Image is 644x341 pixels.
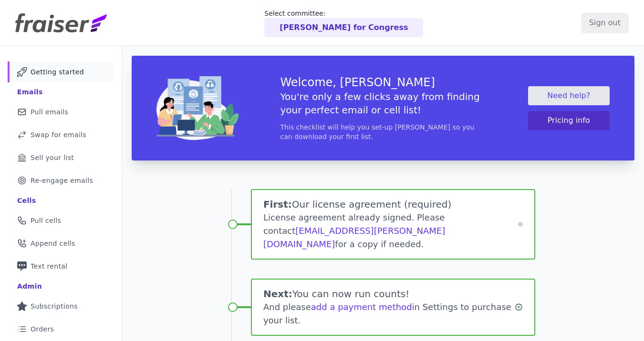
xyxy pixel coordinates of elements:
a: add a payment method [311,302,412,312]
p: This checklist will help you set-up [PERSON_NAME] so you can download your first list. [280,122,486,141]
div: Admin [17,281,42,291]
span: Pull emails [31,107,68,117]
span: Text rental [31,261,68,271]
span: Append cells [31,239,75,248]
h5: You're only a few clicks away from finding your perfect email or cell list! [280,90,486,117]
a: Text rental [8,256,114,277]
input: Sign out [581,13,629,33]
a: Pull emails [8,101,114,122]
span: Sell your list [31,153,74,162]
span: Swap for emails [31,130,86,140]
h1: You can now run counts! [263,287,515,301]
span: Next: [263,288,292,300]
a: [EMAIL_ADDRESS][PERSON_NAME][DOMAIN_NAME] [263,226,445,249]
a: Need help? [528,86,610,105]
div: And please in Settings to purchase your list. [263,301,515,327]
div: Emails [17,87,43,97]
a: Swap for emails [8,124,114,145]
h3: Welcome, [PERSON_NAME] [280,75,486,90]
a: Sell your list [8,147,114,168]
img: img [156,76,239,140]
a: Pull cells [8,210,114,231]
h1: Our license agreement (required) [263,198,518,211]
a: Getting started [8,61,114,82]
img: Fraiser Logo [15,13,107,32]
a: Subscriptions [8,296,114,317]
span: Subscriptions [31,301,78,311]
span: Orders [31,324,54,334]
span: Getting started [31,67,84,77]
a: Orders [8,319,114,340]
button: Pricing info [528,111,610,130]
span: Re-engage emails [31,176,93,185]
p: Select committee: [264,9,423,18]
a: Re-engage emails [8,170,114,191]
a: Select committee: [PERSON_NAME] for Congress [264,9,423,37]
a: Append cells [8,233,114,254]
div: Cells [17,196,36,205]
span: First: [263,199,292,210]
div: License agreement already signed. Please contact for a copy if needed. [263,211,518,251]
p: [PERSON_NAME] for Congress [280,22,408,33]
span: Pull cells [31,216,61,225]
